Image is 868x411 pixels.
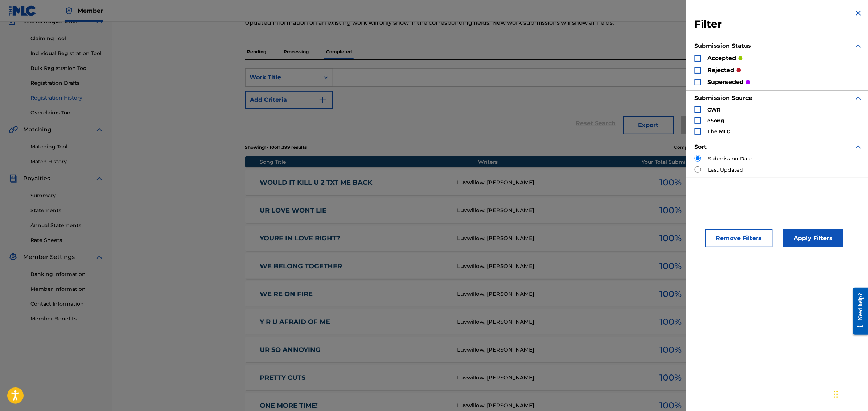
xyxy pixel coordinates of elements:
span: 100 % [660,288,682,301]
strong: CWR [708,106,721,113]
div: Luvwillow, [PERSON_NAME] [457,290,644,298]
a: WE BELONG TOGETHER [260,262,448,270]
img: expand [95,174,104,183]
strong: eSong [708,117,725,124]
span: 100 % [660,176,682,189]
label: Last Updated [708,166,744,174]
a: Registration History [30,94,104,102]
h3: Filter [695,18,863,31]
a: Registration Drafts [30,79,104,87]
button: Apply Filters [783,229,843,247]
button: Export [623,116,674,134]
img: close [854,9,863,17]
span: 100 % [660,232,682,245]
div: Luvwillow, [PERSON_NAME] [457,234,644,243]
img: Matching [9,125,18,134]
img: MLC Logo [9,5,37,16]
span: 100 % [660,371,682,384]
p: Pending [245,44,269,59]
a: Individual Registration Tool [30,50,104,57]
p: Completed [324,44,354,59]
a: Rate Sheets [30,236,104,244]
p: accepted [708,54,736,63]
p: Showing 1 - 10 of 1,399 results [245,144,307,151]
span: 100 % [660,260,682,273]
form: Search Form [245,68,736,138]
span: 100 % [660,343,682,356]
a: Matching Tool [30,143,104,151]
a: Statements [30,207,104,214]
a: Match History [30,158,104,165]
strong: Sort [695,143,707,150]
div: Luvwillow, [PERSON_NAME] [457,179,644,187]
span: 100 % [660,204,682,217]
div: Luvwillow, [PERSON_NAME] [457,206,644,215]
a: Banking Information [30,270,104,278]
div: Song Title [260,158,478,166]
a: Member Information [30,285,104,293]
label: Submission Date [708,155,753,163]
a: Member Benefits [30,315,104,323]
span: 100 % [660,315,682,328]
img: expand [95,253,104,261]
a: WOULD IT KILL U 2 TXT ME BACK [260,179,448,187]
div: Luvwillow, [PERSON_NAME] [457,374,644,382]
div: Luvwillow, [PERSON_NAME] [457,262,644,270]
div: Drag [834,383,838,405]
div: Writers [478,158,665,166]
a: Overclaims Tool [30,109,104,117]
p: Updated information on an existing work will only show in the corresponding fields. New work subm... [245,18,623,27]
a: Annual Statements [30,222,104,229]
img: expand [854,94,863,102]
strong: Submission Status [695,42,752,49]
div: Luvwillow, [PERSON_NAME] [457,346,644,354]
img: Member Settings [9,253,17,261]
p: Processing [282,44,311,59]
a: Bulk Registration Tool [30,64,104,72]
a: Claiming Tool [30,35,104,42]
img: 9d2ae6d4665cec9f34b9.svg [318,96,327,104]
span: Your Total Submitted Shares [642,158,725,166]
img: Top Rightsholder [65,7,73,15]
button: Add Criteria [245,91,333,109]
a: ONE MORE TIME! [260,402,448,410]
span: Member Settings [23,253,75,261]
button: Remove Filters [705,229,773,247]
a: UR LOVE WONT LIE [260,206,448,215]
strong: The MLC [708,128,731,135]
a: PRETTY CUTS [260,374,448,382]
img: expand [854,143,863,151]
div: Luvwillow, [PERSON_NAME] [457,318,644,326]
a: Y R U AFRAID OF ME [260,318,448,326]
a: Summary [30,192,104,200]
iframe: Chat Widget [832,376,868,411]
a: UR SO ANNOYING [260,346,448,354]
iframe: Resource Center [848,282,868,340]
span: Matching [23,125,52,134]
a: WE RE ON FIRE [260,290,448,298]
a: Contact Information [30,300,104,308]
p: rejected [708,66,735,75]
span: Member [78,7,103,15]
strong: Submission Source [695,95,753,101]
img: expand [95,125,104,134]
img: Royalties [9,174,17,183]
div: Work Title [250,73,315,82]
img: expand [854,42,863,50]
a: YOURE IN LOVE RIGHT? [260,234,448,243]
div: Luvwillow, [PERSON_NAME] [457,402,644,410]
span: Compact View [674,144,707,151]
p: superseded [708,78,744,87]
span: Royalties [23,174,50,183]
